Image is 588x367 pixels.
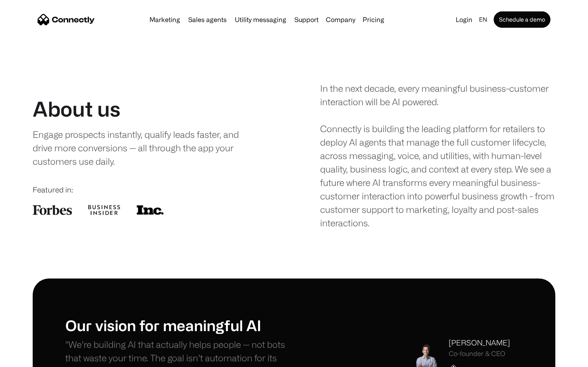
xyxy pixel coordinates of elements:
div: Company [326,14,355,25]
h1: Our vision for meaningful AI [65,316,294,334]
a: Sales agents [185,16,230,23]
div: [PERSON_NAME] [449,337,510,348]
a: Marketing [146,16,183,23]
ul: Language list [16,353,49,364]
a: Pricing [359,16,388,23]
div: en [479,14,487,25]
a: Login [452,14,476,25]
div: Featured in: [33,184,268,195]
a: Schedule a demo [494,11,550,28]
div: Co-founder & CEO [449,350,510,358]
h1: About us [33,97,120,121]
div: Engage prospects instantly, qualify leads faster, and drive more conversions — all through the ap... [33,128,256,168]
div: In the next decade, every meaningful business-customer interaction will be AI powered. Connectly ... [320,82,555,230]
aside: Language selected: English [8,352,49,364]
a: Utility messaging [232,16,290,23]
a: Support [291,16,322,23]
